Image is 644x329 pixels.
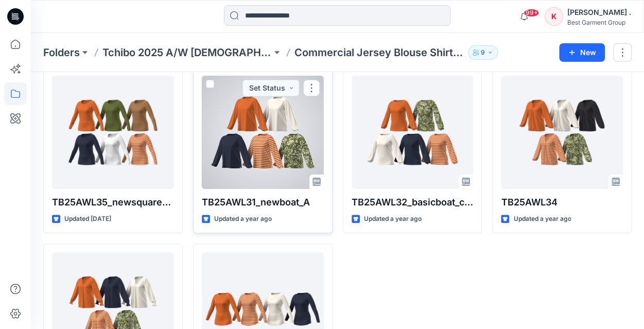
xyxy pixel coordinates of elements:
p: TB25AWL32_basicboat_cleanfinish_B [352,195,474,210]
a: TB25AWL34 [501,76,623,189]
a: TB25AWL31_newboat_A [202,76,324,189]
p: TB25AWL31_newboat_A [202,195,324,210]
p: Updated a year ago [364,214,422,224]
div: Best Garment Group [567,19,631,26]
p: Updated [DATE] [64,214,111,224]
p: Updated a year ago [214,214,272,224]
p: TB25AWL35_newsquare_cleanfinish [52,195,174,210]
a: TB25AWL32_basicboat_cleanfinish_B [352,76,474,189]
p: 9 [481,47,485,58]
p: Updated a year ago [513,214,571,224]
a: Folders [43,45,80,60]
span: 99+ [524,9,539,17]
p: Commercial Jersey Blouse Shirt, 180-200 gsm, 95%Viscose/5%Elastane [294,45,464,60]
a: Tchibo 2025 A/W [DEMOGRAPHIC_DATA]-WEAR [102,45,272,60]
button: 9 [468,45,498,60]
button: New [559,43,605,62]
p: TB25AWL34 [501,195,623,210]
div: K [545,7,563,26]
div: [PERSON_NAME] . [567,6,631,19]
a: TB25AWL35_newsquare_cleanfinish [52,76,174,189]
